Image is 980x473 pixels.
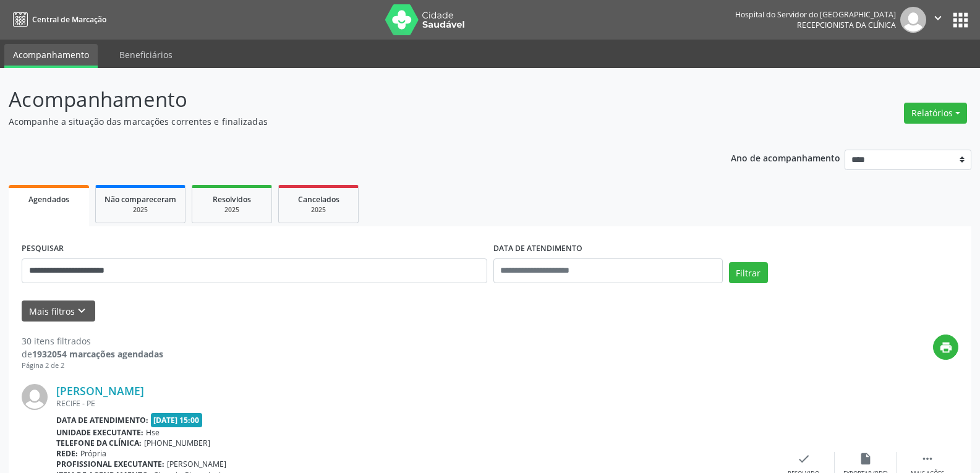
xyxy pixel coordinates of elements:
button: Filtrar [729,262,768,283]
i:  [921,452,934,466]
span: [PERSON_NAME] [167,459,226,469]
button: Relatórios [904,103,967,124]
span: Cancelados [298,194,339,205]
span: Central de Marcação [32,14,106,25]
div: 2025 [201,205,263,215]
div: 2025 [104,205,176,215]
i: keyboard_arrow_down [75,304,88,318]
a: Acompanhamento [4,44,98,68]
b: Profissional executante: [56,459,164,469]
div: Hospital do Servidor do [GEOGRAPHIC_DATA] [735,9,896,20]
button: apps [950,9,971,31]
span: Agendados [28,194,69,205]
span: Não compareceram [104,194,176,205]
p: Ano de acompanhamento [731,150,840,165]
div: 30 itens filtrados [22,335,163,347]
i: print [939,341,953,354]
button: Mais filtroskeyboard_arrow_down [22,300,95,322]
button:  [926,7,950,33]
i:  [931,11,945,25]
b: Unidade executante: [56,427,143,438]
span: Hse [146,427,160,438]
div: Página 2 de 2 [22,360,163,371]
b: Rede: [56,448,78,459]
img: img [22,384,48,410]
p: Acompanhe a situação das marcações correntes e finalizadas [9,115,683,128]
button: print [933,335,958,360]
div: 2025 [288,205,349,215]
span: Resolvidos [213,194,251,205]
img: img [900,7,926,33]
span: [PHONE_NUMBER] [144,438,210,448]
label: DATA DE ATENDIMENTO [493,239,582,258]
span: [DATE] 15:00 [151,413,203,427]
label: PESQUISAR [22,239,64,258]
div: RECIFE - PE [56,398,773,409]
a: Beneficiários [111,44,181,66]
a: Central de Marcação [9,9,106,30]
b: Data de atendimento: [56,415,148,425]
strong: 1932054 marcações agendadas [32,348,163,360]
b: Telefone da clínica: [56,438,142,448]
span: Recepcionista da clínica [797,20,896,30]
span: Própria [80,448,106,459]
p: Acompanhamento [9,84,683,115]
i: insert_drive_file [859,452,872,466]
a: [PERSON_NAME] [56,384,144,398]
i: check [797,452,811,466]
div: de [22,347,163,360]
